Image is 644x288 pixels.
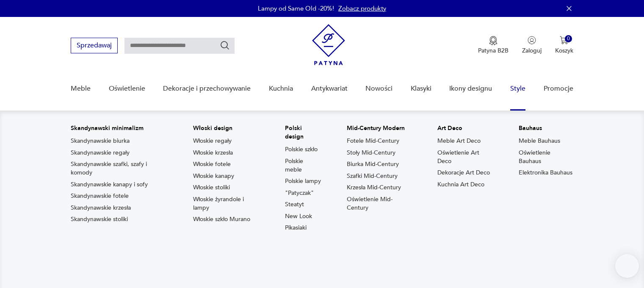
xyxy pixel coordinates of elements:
p: Lampy od Same Old -20%! [258,4,334,13]
a: Meble Bauhaus [519,137,560,145]
img: Ikonka użytkownika [528,36,536,44]
a: Kuchnia Art Deco [437,180,484,189]
a: Oświetlenie [109,72,145,105]
p: Bauhaus [519,124,573,133]
a: Pikasiaki [285,224,307,232]
p: Skandynawski minimalizm [71,124,167,133]
a: Skandynawskie biurka [71,137,130,145]
a: Włoskie krzesła [193,149,233,157]
p: Polski design [285,124,321,141]
a: Polskie lampy [285,177,321,186]
a: Dekoracje i przechowywanie [163,72,251,105]
p: Zaloguj [522,47,542,55]
a: Oświetlenie Art Deco [437,149,493,166]
img: Ikona medalu [489,36,498,45]
a: Włoskie żyrandole i lampy [193,195,260,212]
a: Polskie szkło [285,145,318,154]
p: Koszyk [555,47,573,55]
a: Polskie meble [285,157,321,174]
a: New Look [285,212,312,221]
iframe: Smartsupp widget button [615,254,639,278]
button: Patyna B2B [478,36,509,55]
a: Ikona medaluPatyna B2B [478,36,509,55]
a: Biurka Mid-Century [347,160,399,169]
a: Szafki Mid-Century [347,172,398,180]
a: Kuchnia [269,72,293,105]
a: Stoły Mid-Century [347,149,395,157]
img: Ikona koszyka [560,36,568,44]
a: Oświetlenie Bauhaus [519,149,573,166]
a: Dekoracje Art Deco [437,169,490,177]
a: Oświetlenie Mid-Century [347,195,412,212]
a: Skandynawskie kanapy i sofy [71,180,148,189]
button: Szukaj [220,40,230,50]
a: Klasyki [411,72,431,105]
a: Skandynawskie krzesła [71,204,131,212]
a: Meble [71,72,91,105]
a: Sprzedawaj [71,43,118,49]
a: Włoskie szkło Murano [193,215,250,224]
a: Krzesła Mid-Century [347,183,401,192]
a: Antykwariat [311,72,348,105]
a: Skandynawskie regały [71,149,130,157]
a: Włoskie stoliki [193,183,230,192]
a: Włoskie regały [193,137,232,145]
a: Ikony designu [449,72,492,105]
button: 0Koszyk [555,36,573,55]
a: "Patyczak" [285,189,314,197]
a: Zobacz produkty [338,4,386,13]
p: Włoski design [193,124,260,133]
a: Elektronika Bauhaus [519,169,572,177]
a: Włoskie fotele [193,160,231,169]
a: Skandynawskie stoliki [71,215,128,224]
p: Art Deco [437,124,493,133]
button: Sprzedawaj [71,38,118,53]
p: Patyna B2B [478,47,509,55]
a: Fotele Mid-Century [347,137,399,145]
a: Meble Art Deco [437,137,481,145]
button: Zaloguj [522,36,542,55]
a: Steatyt [285,200,304,209]
a: Skandynawskie szafki, szafy i komody [71,160,167,177]
a: Promocje [544,72,573,105]
div: 0 [565,35,572,42]
a: Skandynawskie fotele [71,192,129,200]
a: Włoskie kanapy [193,172,234,180]
p: Mid-Century Modern [347,124,412,133]
a: Nowości [365,72,392,105]
a: Style [510,72,525,105]
img: Patyna - sklep z meblami i dekoracjami vintage [312,24,345,65]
